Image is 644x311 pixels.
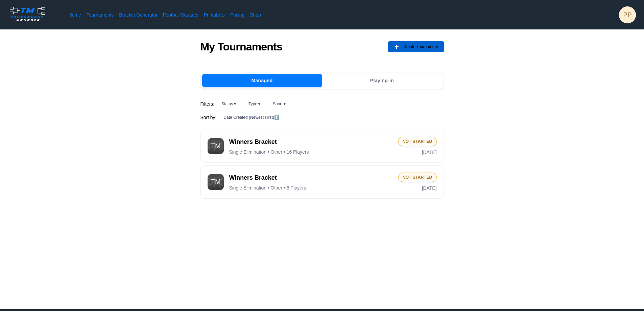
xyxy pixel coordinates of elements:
[388,41,444,52] button: Create Tournament
[422,185,437,192] span: [DATE]
[219,113,283,121] button: Date Created (Newest First)↕️
[229,138,393,146] span: Winners Bracket
[619,6,636,23] div: preston price
[244,100,266,108] button: Type▼
[163,12,198,18] a: Football Squares
[119,12,158,18] a: Bracket Generator
[200,40,282,53] h1: My Tournaments
[200,114,217,121] span: Sort by:
[229,185,306,191] span: Single Elimination • Other • 8 Players
[422,149,437,156] span: [DATE]
[202,74,322,87] button: Managed
[200,165,444,199] button: TournamentWinners BracketSingle Elimination • Other • 8 PlayersNot Started[DATE]
[403,41,438,52] span: Create Tournament
[268,100,291,108] button: Sport▼
[229,174,393,182] span: Winners Bracket
[619,6,636,23] button: PP
[230,12,244,18] a: Pricing
[322,74,442,87] button: Playing-in
[200,101,215,107] span: Filters:
[8,5,47,22] img: logo.ffa97a18e3bf2c7d.png
[398,137,437,146] div: Not Started
[398,173,437,182] div: Not Started
[200,130,444,163] button: TournamentWinners BracketSingle Elimination • Other • 16 PlayersNot Started[DATE]
[208,138,224,154] img: Tournament
[217,100,241,108] button: Status▼
[229,149,309,155] span: Single Elimination • Other • 16 Players
[87,12,114,18] a: Tournaments
[250,12,261,18] a: Shop
[208,174,224,190] img: Tournament
[69,12,81,18] a: Home
[204,12,225,18] a: Printables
